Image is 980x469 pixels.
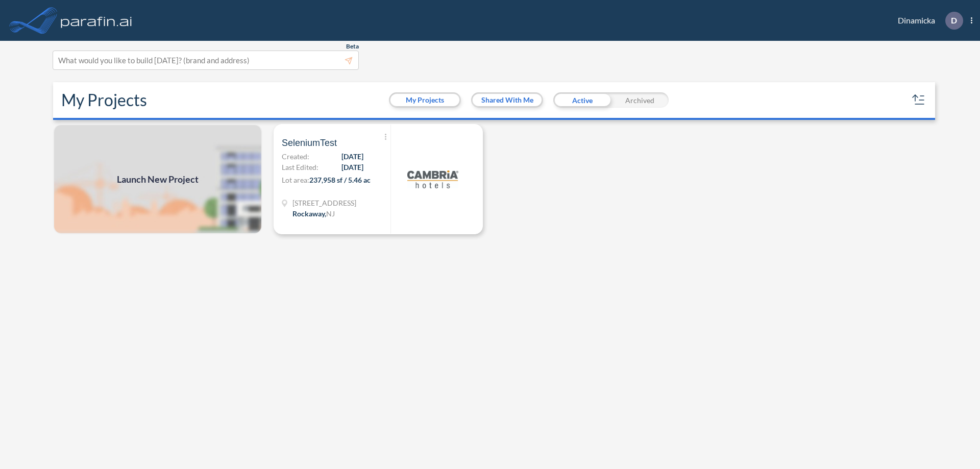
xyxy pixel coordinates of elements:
[61,90,147,110] h2: My Projects
[326,209,335,218] span: NJ
[341,162,363,172] span: [DATE]
[282,176,309,184] span: Lot area:
[390,94,459,106] button: My Projects
[292,208,335,219] div: Rockaway, NJ
[883,12,972,30] div: Dinamicka
[407,154,458,205] img: logo
[59,10,134,31] img: logo
[346,42,359,51] span: Beta
[341,151,363,162] span: [DATE]
[282,162,318,172] span: Last Edited:
[282,151,309,162] span: Created:
[309,176,371,184] span: 237,958 sf / 5.46 ac
[282,137,337,149] span: SeleniumTest
[473,94,542,106] button: Shared With Me
[951,16,957,25] p: D
[53,124,262,234] a: Launch New Project
[553,92,611,108] div: Active
[117,172,199,186] span: Launch New Project
[911,92,927,108] button: sort
[292,198,356,208] span: 321 Mt Hope Ave
[611,92,669,108] div: Archived
[53,124,262,234] img: add
[292,209,326,218] span: Rockaway ,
